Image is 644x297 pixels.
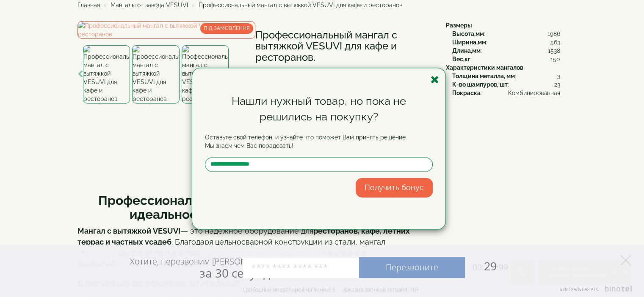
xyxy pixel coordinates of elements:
span: :99 [497,262,508,273]
span: 00: [473,262,484,273]
button: Получить бонус [356,178,433,197]
span: за 30 секунд? [199,265,275,281]
span: 29 [465,258,508,274]
a: Виртуальная АТС [555,286,633,297]
p: Оставьте свой телефон, и узнайте что поможет Вам принять решение. Мы знаем чем Вас порадовать! [205,133,433,150]
div: Нашли нужный товар, но пока не решились на покупку? [205,93,433,125]
div: Хотите, перезвоним [PERSON_NAME] [130,256,275,280]
a: Перезвоните [359,257,465,278]
div: Свободных операторов на линии: 5 Заказов звонков сегодня: 10+ [243,286,419,293]
span: Виртуальная АТС [560,286,599,292]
